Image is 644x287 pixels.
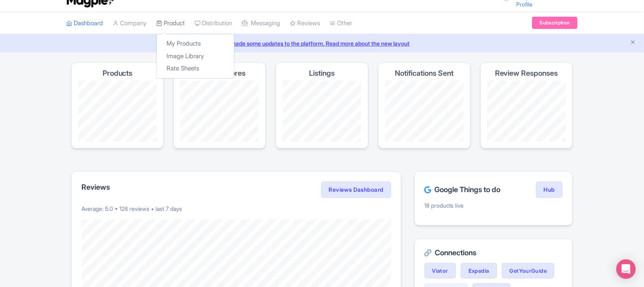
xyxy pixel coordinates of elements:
[157,62,234,75] a: Rate Sheets
[5,39,639,48] a: We made some updates to the platform. Read more about the new layout
[425,263,456,278] a: Viator
[502,263,555,278] a: GetYourGuide
[536,182,563,198] a: Hub
[516,1,532,8] a: Profile
[330,12,352,35] a: Other
[66,12,103,35] a: Dashboard
[81,204,391,213] p: Average: 5.0 • 128 reviews • last 7 days
[495,69,558,77] h4: Review Responses
[532,17,578,29] a: Subscription
[156,12,185,35] a: Product
[309,69,335,77] h4: Listings
[461,263,497,278] a: Expedia
[630,38,636,48] button: Close announcement
[616,259,636,279] div: Open Intercom Messenger
[195,12,232,35] a: Distribution
[157,37,234,50] a: My Products
[103,69,133,77] h4: Products
[242,12,280,35] a: Messaging
[425,249,563,257] h2: Connections
[425,201,563,210] p: 18 products live
[395,69,453,77] h4: Notifications Sent
[81,183,110,191] h2: Reviews
[290,12,320,35] a: Reviews
[425,186,501,194] h2: Google Things to do
[113,12,147,35] a: Company
[321,182,391,198] a: Reviews Dashboard
[157,50,234,63] a: Image Library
